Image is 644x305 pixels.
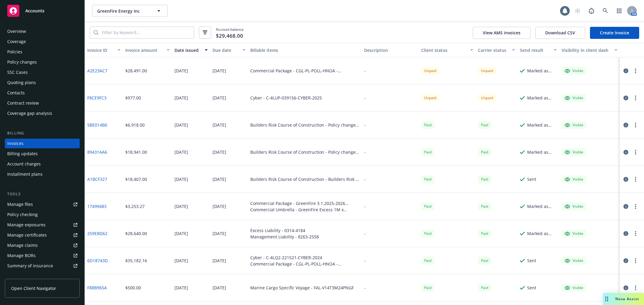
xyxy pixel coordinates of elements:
[213,149,226,155] div: [DATE]
[5,78,80,87] a: Quoting plans
[364,149,366,155] div: -
[535,27,585,39] button: Download CSV
[5,98,80,108] a: Contract review
[565,122,583,128] div: Visible
[125,285,141,291] div: $500.00
[603,293,644,305] button: Nova Assist
[478,230,491,237] div: Paid
[364,47,416,53] div: Description
[527,230,557,237] div: Marked as sent
[613,5,625,17] a: Switch app
[362,43,419,57] button: Description
[92,5,168,17] button: GreenFire Energy Inc
[527,122,557,128] div: Marked as sent
[7,149,38,159] div: Billing updates
[123,43,172,57] button: Invoice amount
[364,257,366,264] div: -
[5,169,80,179] a: Installment plans
[97,8,149,14] span: GreenFire Energy Inc
[7,47,22,57] div: Policies
[527,68,557,74] div: Marked as sent
[565,204,583,209] div: Visible
[7,169,43,179] div: Installment plans
[421,47,467,53] div: Client status
[250,261,359,267] div: Commercial Package - CGL-PL-POLL-HNOA - CSIEL0082401
[125,95,141,101] div: $977.00
[7,108,52,118] div: Coverage gap analysis
[565,258,583,263] div: Visible
[5,241,80,250] a: Manage claims
[565,285,583,291] div: Visible
[364,176,366,182] div: -
[421,230,434,237] div: Paid
[527,95,557,101] div: Marked as sent
[421,175,434,183] div: Paid
[421,203,434,210] span: Paid
[478,175,491,183] div: Paid
[5,139,80,148] a: Invoices
[520,47,550,53] div: Send result
[87,285,107,291] a: F88B965A
[585,5,598,17] a: Report a Bug
[527,285,536,291] div: Sent
[87,176,107,182] a: A1BCF327
[213,285,226,291] div: [DATE]
[250,176,359,182] div: Builders Risk Course of Construction - Builders Risk - Geysers Project - 790-04-07-09-0000
[7,98,39,108] div: Contract review
[478,121,491,129] div: Paid
[572,5,584,17] a: Start snowing
[85,43,123,57] button: Invoice ID
[175,47,201,53] div: Date issued
[7,27,26,36] div: Overview
[421,257,434,264] span: Paid
[364,285,366,291] div: -
[7,210,38,219] div: Policy checking
[125,68,147,74] div: $28,491.00
[250,234,319,240] div: Management Liability - 8263-2558
[213,68,226,74] div: [DATE]
[478,257,491,264] div: Paid
[7,78,36,87] div: Quoting plans
[5,210,80,219] a: Policy checking
[175,230,188,237] div: [DATE]
[98,27,194,38] input: Filter by keyword...
[421,284,434,291] span: Paid
[250,47,359,53] div: Billable items
[5,130,80,136] div: Billing
[250,285,354,291] div: Marine Cargo Specific Voyage - FAL-V14T3M24PNGF
[565,95,583,101] div: Visible
[565,149,583,155] div: Visible
[421,148,434,156] span: Paid
[5,220,80,230] span: Manage exposures
[125,122,145,128] div: $6,918.00
[175,203,188,209] div: [DATE]
[175,68,188,74] div: [DATE]
[565,68,583,74] div: Visible
[94,30,98,35] svg: Search
[125,257,147,264] div: $35,182.16
[250,206,359,213] div: Commercial Umbrella - GreenFire Excess 1M x Primary 3.1.2025-2026 - CXS4045670
[5,2,80,19] a: Accounts
[213,47,239,53] div: Due date
[248,43,362,57] button: Billable items
[125,47,163,53] div: Invoice amount
[7,261,53,271] div: Summary of insurance
[5,108,80,118] a: Coverage gap analysis
[175,122,188,128] div: [DATE]
[478,148,491,156] div: Paid
[87,149,107,155] a: 89431AA6
[599,5,611,17] a: Search
[5,57,80,67] a: Policy changes
[7,88,25,98] div: Contacts
[562,47,611,53] div: Visibility in client dash
[87,122,107,128] a: 5BE014B0
[473,27,530,39] button: View AMS invoices
[517,43,559,57] button: Send result
[125,230,147,237] div: $28,640.00
[559,43,620,57] button: Visibility in client dash
[527,203,557,209] div: Marked as sent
